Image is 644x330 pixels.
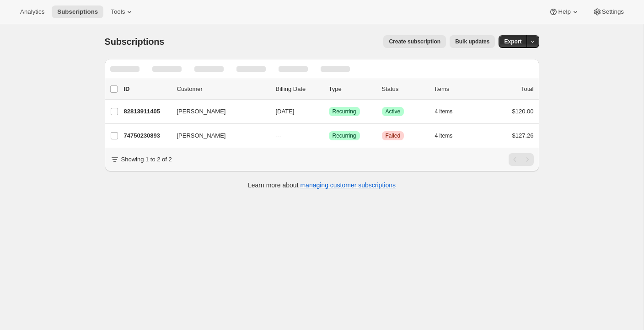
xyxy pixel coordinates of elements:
p: Showing 1 to 2 of 2 [121,155,172,164]
div: Items [435,85,481,94]
button: 4 items [435,129,463,142]
span: 4 items [435,132,453,139]
div: 74750230893[PERSON_NAME]---SuccessRecurringCriticalFailed4 items$127.26 [124,129,534,142]
div: Type [329,85,375,94]
p: Billing Date [276,85,322,94]
button: [PERSON_NAME] [172,104,263,119]
span: [DATE] [276,108,295,115]
button: Help [543,5,585,18]
span: Subscriptions [57,8,98,16]
span: Subscriptions [105,37,165,47]
span: --- [276,132,282,139]
span: [PERSON_NAME] [177,107,226,116]
button: 4 items [435,105,463,118]
button: Bulk updates [450,35,495,48]
p: 74750230893 [124,131,170,140]
button: Export [499,35,527,48]
p: Total [521,85,533,94]
span: Analytics [20,8,44,16]
span: Tools [111,8,125,16]
span: Failed [386,132,401,139]
p: Learn more about [248,181,396,190]
span: Settings [602,8,624,16]
button: Analytics [15,5,50,18]
span: Export [504,38,521,45]
p: ID [124,85,170,94]
p: 82813911405 [124,107,170,116]
span: Recurring [333,132,356,139]
button: Tools [105,5,140,18]
button: Subscriptions [52,5,103,18]
p: Customer [177,85,268,94]
span: 4 items [435,108,453,115]
span: Bulk updates [455,38,489,45]
button: Create subscription [383,35,446,48]
span: Active [386,108,401,115]
div: IDCustomerBilling DateTypeStatusItemsTotal [124,85,534,94]
span: Help [558,8,570,16]
p: Status [382,85,428,94]
span: Recurring [333,108,356,115]
a: managing customer subscriptions [300,181,396,189]
button: Settings [587,5,629,18]
div: 82813911405[PERSON_NAME][DATE]SuccessRecurringSuccessActive4 items$120.00 [124,105,534,118]
span: [PERSON_NAME] [177,131,226,140]
span: Create subscription [389,38,440,45]
span: $120.00 [512,108,534,115]
nav: Pagination [509,153,534,166]
button: [PERSON_NAME] [172,128,263,143]
span: $127.26 [512,132,534,139]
